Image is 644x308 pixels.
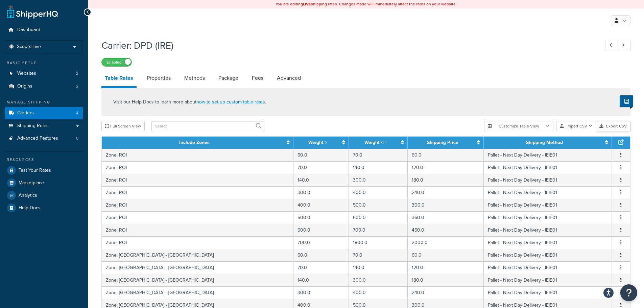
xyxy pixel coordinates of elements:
td: 600.0 [349,211,408,224]
p: Visit our Help Docs to learn more about . [113,98,266,106]
td: 500.0 [293,211,349,224]
td: Zone: ROI [102,224,293,236]
li: Origins [5,80,83,93]
td: Pallet - Next Day Delivery - IEIE01 [484,286,612,299]
a: Carriers4 [5,107,83,119]
a: Table Rates [101,70,137,88]
td: 140.0 [349,261,408,274]
button: Export CSV [596,121,630,131]
a: Analytics [5,189,83,202]
td: 240.0 [408,286,483,299]
a: Fees [248,70,267,86]
span: Carriers [17,110,34,116]
span: 2 [76,71,78,76]
button: Show Help Docs [620,95,633,107]
td: 600.0 [293,224,349,236]
td: 400.0 [293,199,349,211]
a: Websites2 [5,67,83,80]
td: Pallet - Next Day Delivery - IEIE01 [484,186,612,199]
td: Zone: ROI [102,161,293,174]
td: Zone: ROI [102,236,293,249]
a: Dashboard [5,24,83,36]
td: 120.0 [408,161,483,174]
td: 1800.0 [349,236,408,249]
td: 70.0 [293,261,349,274]
td: 60.0 [408,249,483,261]
a: Shipping Method [526,139,563,146]
a: Next Record [618,40,631,51]
a: Test Your Rates [5,164,83,176]
div: Manage Shipping [5,99,83,105]
a: Package [215,70,242,86]
td: 400.0 [349,186,408,199]
span: Advanced Features [17,136,58,141]
td: 300.0 [293,286,349,299]
td: Pallet - Next Day Delivery - IEIE01 [484,261,612,274]
td: Zone: [GEOGRAPHIC_DATA] - [GEOGRAPHIC_DATA] [102,286,293,299]
td: 70.0 [349,249,408,261]
td: Pallet - Next Day Delivery - IEIE01 [484,274,612,286]
td: 140.0 [349,161,408,174]
td: 60.0 [293,149,349,161]
li: Advanced Features [5,132,83,145]
span: Scope: Live [17,44,41,50]
td: 700.0 [293,236,349,249]
a: Help Docs [5,202,83,214]
td: 2000.0 [408,236,483,249]
td: 240.0 [408,186,483,199]
button: Full Screen View [101,121,145,131]
td: 300.0 [349,274,408,286]
a: Previous Record [605,40,618,51]
td: 500.0 [349,199,408,211]
td: 140.0 [293,274,349,286]
td: 700.0 [349,224,408,236]
span: Dashboard [17,27,40,33]
a: Advanced Features0 [5,132,83,145]
a: Origins2 [5,80,83,93]
div: Resources [5,157,83,163]
span: Analytics [19,193,37,198]
td: Zone: ROI [102,174,293,186]
button: Customize Table View [484,121,553,131]
button: Open Resource Center [620,284,637,301]
span: Help Docs [19,205,41,211]
td: Pallet - Next Day Delivery - IEIE01 [484,211,612,224]
div: Basic Setup [5,60,83,66]
td: 180.0 [408,174,483,186]
td: Zone: [GEOGRAPHIC_DATA] - [GEOGRAPHIC_DATA] [102,261,293,274]
td: 450.0 [408,224,483,236]
span: 4 [76,110,78,116]
a: Methods [181,70,208,86]
span: Origins [17,84,32,89]
button: Import CSV [556,121,596,131]
td: 300.0 [349,174,408,186]
td: Pallet - Next Day Delivery - IEIE01 [484,249,612,261]
a: Advanced [273,70,304,86]
a: Marketplace [5,177,83,189]
span: Marketplace [19,180,44,186]
td: 300.0 [408,199,483,211]
a: Shipping Rules [5,120,83,132]
b: LIVE [303,1,311,7]
span: Shipping Rules [17,123,49,129]
td: 70.0 [349,149,408,161]
td: 360.0 [408,211,483,224]
td: Pallet - Next Day Delivery - IEIE01 [484,149,612,161]
td: Zone: ROI [102,211,293,224]
td: Pallet - Next Day Delivery - IEIE01 [484,161,612,174]
h1: Carrier: DPD (IRE) [101,39,593,52]
td: Pallet - Next Day Delivery - IEIE01 [484,224,612,236]
td: Zone: ROI [102,186,293,199]
li: Carriers [5,107,83,119]
td: Pallet - Next Day Delivery - IEIE01 [484,174,612,186]
td: Zone: [GEOGRAPHIC_DATA] - [GEOGRAPHIC_DATA] [102,274,293,286]
td: Pallet - Next Day Delivery - IEIE01 [484,199,612,211]
td: 70.0 [293,161,349,174]
span: 0 [76,136,78,141]
td: 140.0 [293,174,349,186]
li: Websites [5,67,83,80]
